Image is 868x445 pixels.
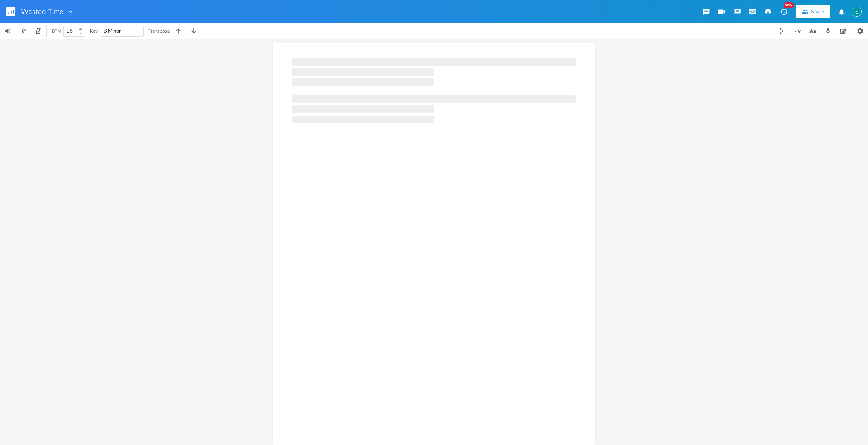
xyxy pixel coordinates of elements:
[852,7,862,17] img: Stevie Jay
[784,2,794,8] div: New
[796,5,830,18] button: Share
[90,29,98,33] div: Key
[52,29,61,33] div: BPM
[776,5,791,19] button: New
[811,8,824,15] div: Share
[21,8,64,15] span: Wasted Time
[148,29,170,33] div: Transpose
[103,28,121,34] span: B Minor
